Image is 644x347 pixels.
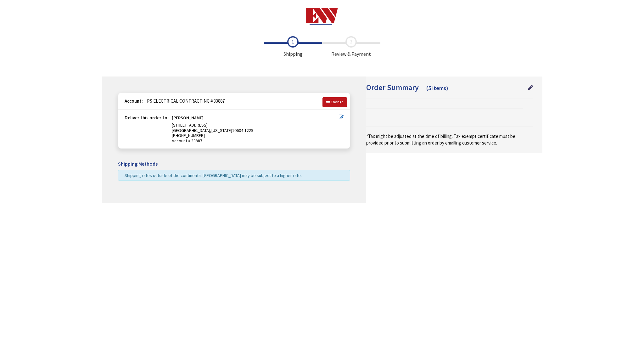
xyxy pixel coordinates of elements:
span: [US_STATE] [211,128,232,133]
strong: [PERSON_NAME] [172,115,204,122]
span: (5 items) [426,84,448,92]
strong: Deliver this order to : [125,115,170,121]
span: [STREET_ADDRESS] [172,122,208,128]
a: Change [322,97,347,107]
span: [GEOGRAPHIC_DATA], [172,128,211,133]
span: Shipping [264,36,322,58]
span: Order Summary [366,82,419,92]
span: PS ELECTRICAL CONTRACTING # 33887 [144,98,225,104]
span: [PHONE_NUMBER] [172,133,205,138]
span: 10604-1229 [232,128,253,133]
span: Review & Payment [322,36,380,58]
span: Shipping rates outside of the continental [GEOGRAPHIC_DATA] may be subject to a higher rate. [125,173,302,178]
img: Electrical Wholesalers, Inc. [306,8,338,25]
span: Change [331,100,343,104]
span: Account # 33887 [172,138,339,144]
h5: Shipping Methods [118,161,350,167]
strong: Account: [125,98,143,104]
